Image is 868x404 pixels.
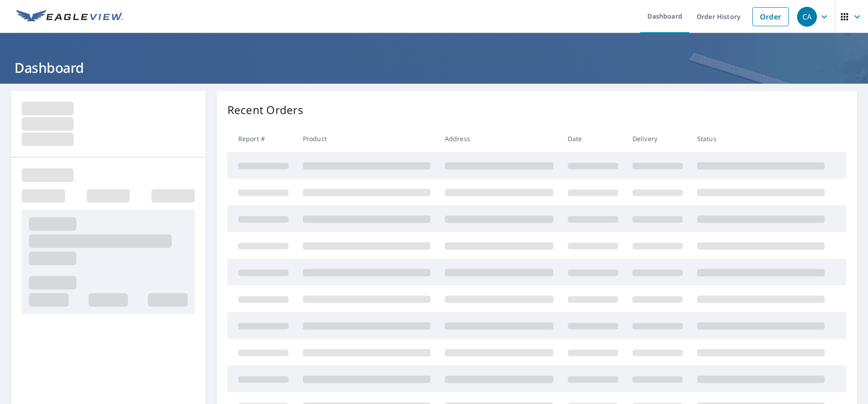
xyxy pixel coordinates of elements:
[11,58,857,77] h1: Dashboard
[296,125,438,152] th: Product
[16,10,123,24] img: EV Logo
[752,7,789,26] a: Order
[625,125,690,152] th: Delivery
[797,7,817,27] div: CA
[227,125,296,152] th: Report #
[438,125,561,152] th: Address
[561,125,625,152] th: Date
[690,125,832,152] th: Status
[227,102,303,118] p: Recent Orders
